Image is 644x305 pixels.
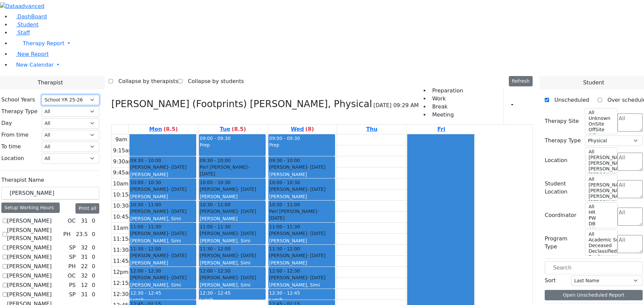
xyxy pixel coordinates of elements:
[7,291,52,299] label: [PERSON_NAME]
[588,215,613,221] option: PW
[200,230,265,237] div: [PERSON_NAME]
[200,274,265,281] div: [PERSON_NAME]
[7,217,52,225] label: [PERSON_NAME]
[200,282,265,288] div: [PERSON_NAME], Simi
[588,176,613,182] option: All
[91,244,97,252] div: 0
[168,231,186,236] span: - [DATE]
[74,230,89,238] div: 23.5
[130,296,196,303] div: Lunch
[618,208,643,226] textarea: Search
[130,237,196,244] div: [PERSON_NAME], Simi
[130,223,161,230] span: 11:00 - 11:30
[148,125,179,134] a: August 18, 2025
[588,254,613,260] option: Declines
[163,125,178,133] label: (8.5)
[545,277,556,285] label: Sort
[588,127,613,133] option: OffSite
[269,274,334,281] div: [PERSON_NAME]
[200,142,265,148] div: Prep
[130,268,161,274] span: 12:00 - 12:30
[583,79,604,87] span: Student
[112,191,139,199] div: 10:15am
[66,253,78,261] div: SP
[7,272,52,280] label: [PERSON_NAME]
[269,208,334,222] div: Perl [PERSON_NAME]
[523,100,526,111] div: Setup
[269,223,300,230] span: 11:00 - 11:30
[588,204,613,210] option: All
[269,296,334,303] div: Lunch
[1,107,38,116] label: Therapy Type
[168,186,186,192] span: - [DATE]
[429,95,463,103] li: Work
[588,237,613,243] option: Academic Support
[269,201,300,208] span: 10:30 - 11:00
[200,290,230,296] span: 12:30 - 12:45
[237,209,256,214] span: - [DATE]
[130,208,196,215] div: [PERSON_NAME]
[91,281,97,289] div: 0
[237,275,256,280] span: - [DATE]
[79,291,89,299] div: 31
[11,37,644,50] a: Therapy Report
[436,125,446,134] a: August 22, 2025
[17,51,49,57] span: New Report
[168,164,186,170] span: - [DATE]
[66,281,78,289] div: PS
[618,153,643,171] textarea: Search
[269,179,300,186] span: 10:00 - 10:30
[200,186,265,193] div: [PERSON_NAME]
[11,58,644,72] a: New Calendar
[588,243,613,248] option: Deceased
[112,213,139,221] div: 10:45am
[200,252,265,259] div: [PERSON_NAME]
[130,245,161,252] span: 11:30 - 12:00
[182,76,244,87] label: Collapse by students
[545,156,568,164] label: Location
[16,62,54,68] span: New Calendar
[11,51,49,57] a: New Report
[307,253,325,258] span: - [DATE]
[588,110,613,116] option: All
[588,149,613,155] option: All
[112,279,139,287] div: 12:15pm
[588,160,613,166] option: [PERSON_NAME] 4
[130,252,196,259] div: [PERSON_NAME]
[130,179,161,186] span: 10:00 - 10:30
[91,262,97,271] div: 0
[112,290,139,298] div: 12:30pm
[237,186,256,192] span: - [DATE]
[545,117,579,125] label: Therapy Site
[307,231,325,236] span: - [DATE]
[545,290,643,300] button: Open Unscheduled Report
[79,262,89,271] div: 22
[130,201,161,208] span: 10:30 - 11:00
[545,137,581,145] label: Therapy Type
[269,157,300,164] span: 09:30 - 10:00
[66,244,78,252] div: SP
[237,231,256,236] span: - [DATE]
[66,291,78,299] div: SP
[588,121,613,127] option: OnSite
[549,95,589,105] label: Unscheduled
[79,272,89,280] div: 32
[112,224,130,232] div: 11am
[269,268,300,274] span: 12:00 - 12:30
[112,268,130,276] div: 12pm
[200,223,230,230] span: 11:00 - 11:30
[429,103,463,111] li: Break
[130,259,196,266] div: [PERSON_NAME]
[200,208,265,215] div: [PERSON_NAME]
[66,262,78,271] div: PH
[130,274,196,281] div: [PERSON_NAME]
[112,202,139,210] div: 10:30am
[588,210,613,215] option: HR
[200,157,230,164] span: 09:30 - 10:00
[373,101,419,109] span: [DATE] 09:29 AM
[517,100,520,111] div: Report
[588,172,613,177] option: [PERSON_NAME] 2
[1,131,29,139] label: From time
[307,164,325,170] span: - [DATE]
[1,154,24,162] label: Location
